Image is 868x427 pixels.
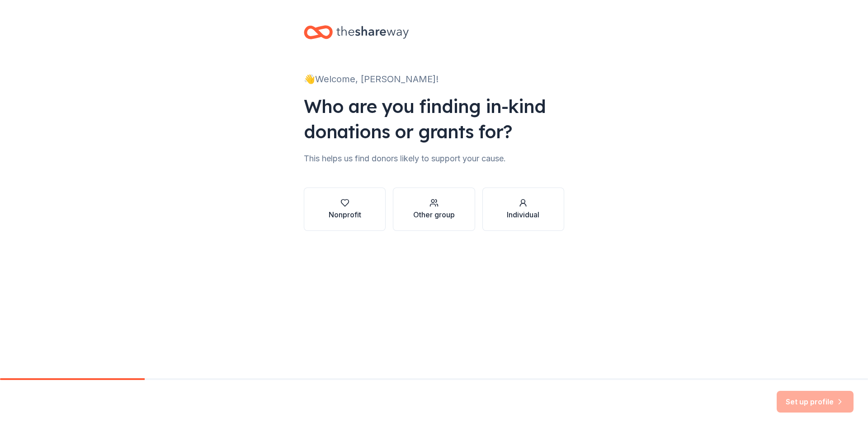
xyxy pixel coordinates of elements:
[413,209,455,220] div: Other group
[304,72,564,86] div: 👋 Welcome, [PERSON_NAME]!
[304,94,564,144] div: Who are you finding in-kind donations or grants for?
[393,188,475,231] button: Other group
[507,209,539,220] div: Individual
[329,209,361,220] div: Nonprofit
[304,188,386,231] button: Nonprofit
[482,188,564,231] button: Individual
[304,151,564,166] div: This helps us find donors likely to support your cause.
